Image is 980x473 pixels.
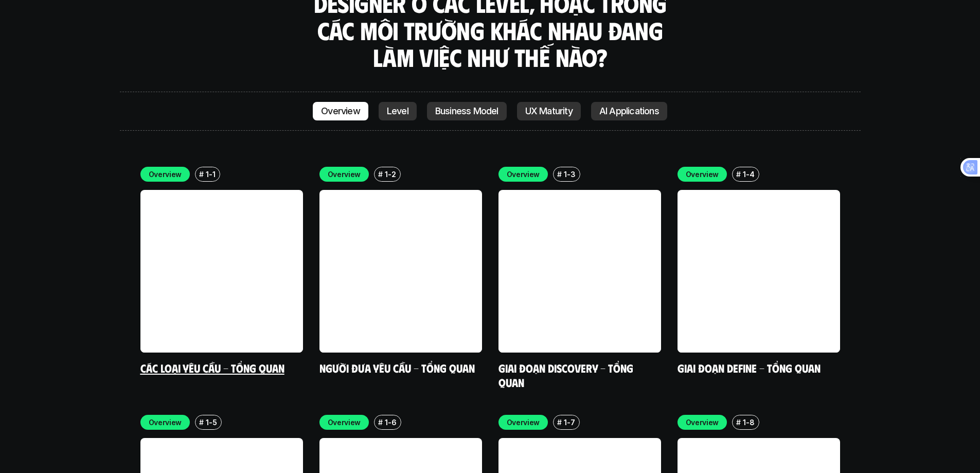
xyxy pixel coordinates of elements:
[686,417,719,428] p: Overview
[498,361,636,389] a: Giai đoạn Discovery - Tổng quan
[427,102,507,120] a: Business Model
[678,361,821,375] a: Giai đoạn Define - Tổng quan
[149,169,182,180] p: Overview
[507,169,540,180] p: Overview
[140,361,284,375] a: Các loại yêu cầu - Tổng quan
[321,106,360,116] p: Overview
[564,417,575,428] p: 1-7
[743,169,754,180] p: 1-4
[435,106,498,116] p: Business Model
[507,417,540,428] p: Overview
[517,102,581,120] a: UX Maturity
[686,169,719,180] p: Overview
[557,170,562,178] h6: #
[557,418,562,426] h6: #
[525,106,573,116] p: UX Maturity
[206,169,215,180] p: 1-1
[206,417,217,428] p: 1-5
[387,106,408,116] p: Level
[149,417,182,428] p: Overview
[736,170,741,178] h6: #
[319,361,475,375] a: Người đưa yêu cầu - Tổng quan
[599,106,659,116] p: AI Applications
[378,170,383,178] h6: #
[736,418,741,426] h6: #
[743,417,754,428] p: 1-8
[385,169,396,180] p: 1-2
[385,417,396,428] p: 1-6
[379,102,417,120] a: Level
[328,169,361,180] p: Overview
[313,102,368,120] a: Overview
[564,169,575,180] p: 1-3
[591,102,667,120] a: AI Applications
[199,418,204,426] h6: #
[199,170,204,178] h6: #
[328,417,361,428] p: Overview
[378,418,383,426] h6: #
